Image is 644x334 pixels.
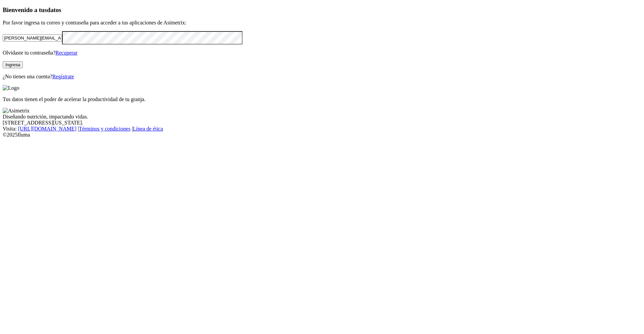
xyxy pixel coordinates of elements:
[3,108,30,114] img: Asimetrix
[3,126,641,132] div: Visita : | |
[3,132,641,138] div: © 2025 Iluma
[3,61,23,68] button: Ingresa
[133,126,163,132] a: Línea de ética
[3,120,641,126] div: [STREET_ADDRESS][US_STATE].
[3,20,641,26] p: Por favor ingresa tu correo y contraseña para acceder a tus aplicaciones de Asimetrix:
[3,6,641,14] h3: Bienvenido a tus
[52,74,74,79] a: Regístrate
[3,85,19,91] img: Logo
[3,74,641,80] p: ¿No tienes una cuenta?
[3,34,62,41] input: Tu correo
[18,126,76,132] a: [URL][DOMAIN_NAME]
[3,114,641,120] div: Diseñando nutrición, impactando vidas.
[55,50,77,56] a: Recuperar
[3,96,641,102] p: Tus datos tienen el poder de acelerar la productividad de tu granja.
[79,126,130,132] a: Términos y condiciones
[47,6,61,13] span: datos
[3,50,641,56] p: Olvidaste tu contraseña?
